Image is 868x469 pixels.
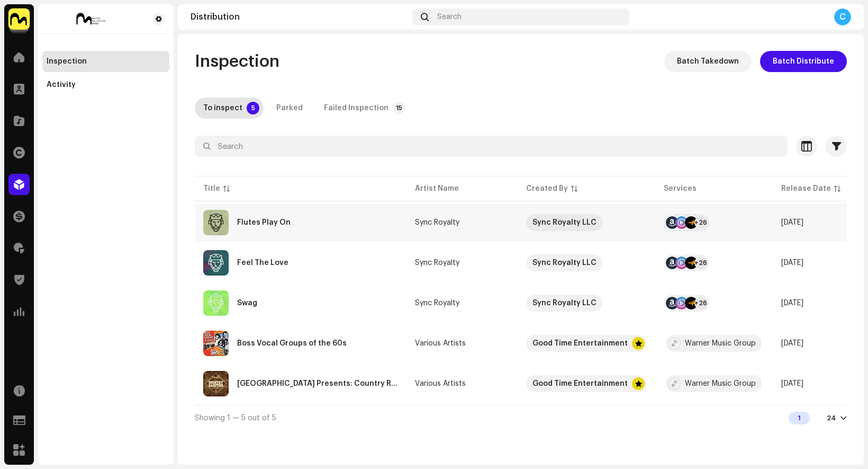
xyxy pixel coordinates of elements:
[203,250,229,276] img: 77c13d66-6a9b-44a7-918f-d7cf75380e86
[247,102,259,114] p-badge: 5
[8,8,30,30] img: 1276ee5d-5357-4eee-b3c8-6fdbc920d8e6
[191,13,408,21] div: Distribution
[694,297,707,309] div: +26
[42,74,169,95] re-m-nav-item: Activity
[526,254,647,271] span: Sync Royalty LLC
[664,51,752,72] button: Batch Takedown
[393,102,405,114] p-badge: 15
[203,98,242,119] div: To inspect
[526,295,647,312] span: Sync Royalty LLC
[237,219,291,226] div: Flutes Play On
[195,414,276,422] span: Showing 1 — 5 out of 5
[781,299,803,307] span: Oct 9, 2025
[677,51,739,72] span: Batch Takedown
[415,380,466,387] div: Various Artists
[203,183,220,194] div: Title
[532,335,628,352] div: Good Time Entertainment
[760,51,847,72] button: Batch Distribute
[532,214,596,231] div: Sync Royalty LLC
[42,51,169,72] re-m-nav-item: Inspection
[415,259,459,267] div: Sync Royalty
[237,340,347,347] div: Boss Vocal Groups of the 60s
[195,51,279,72] span: Inspection
[834,8,851,25] div: C
[781,340,803,347] span: Dec 8, 2023
[685,380,756,387] div: Warner Music Group
[532,254,596,271] div: Sync Royalty LLC
[781,183,831,194] div: Release Date
[324,98,388,119] div: Failed Inspection
[47,81,76,89] div: Activity
[532,295,596,312] div: Sync Royalty LLC
[203,290,229,316] img: 418b8401-faa0-4a6a-ac86-e13b8811dcc7
[415,380,509,387] span: Various Artists
[415,340,466,347] div: Various Artists
[781,380,803,387] span: Mar 3, 1988
[237,380,398,387] div: Church Street Station Presents: Country Rarities [Live in Concert]
[437,13,462,21] span: Search
[415,340,509,347] span: Various Artists
[237,299,257,307] div: Swag
[195,136,788,157] input: Search
[415,299,509,307] span: Sync Royalty
[203,371,229,396] img: a1cde3cc-fe75-4490-9e11-d462a9d34bfb
[526,375,647,392] span: Good Time Entertainment
[827,414,836,422] div: 24
[415,259,509,267] span: Sync Royalty
[415,219,509,226] span: Sync Royalty
[526,214,647,231] span: Sync Royalty LLC
[789,412,810,424] div: 1
[781,219,803,226] span: Oct 9, 2025
[47,13,135,25] img: 368c341f-7fd0-4703-93f4-7343ca3ef757
[526,335,647,352] span: Good Time Entertainment
[415,219,459,226] div: Sync Royalty
[685,340,756,347] div: Warner Music Group
[47,57,87,66] div: Inspection
[694,256,707,269] div: +26
[203,210,229,235] img: 82cbec9b-8328-4357-8431-0b6eb5e25e65
[415,299,459,307] div: Sync Royalty
[237,259,288,267] div: Feel The Love
[694,216,707,229] div: +26
[781,259,803,267] span: Oct 9, 2025
[532,375,628,392] div: Good Time Entertainment
[526,183,568,194] div: Created By
[773,51,834,72] span: Batch Distribute
[203,331,229,356] img: 76371cd5-407b-42c7-80fd-1e3d2ecff006
[276,98,303,119] div: Parked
